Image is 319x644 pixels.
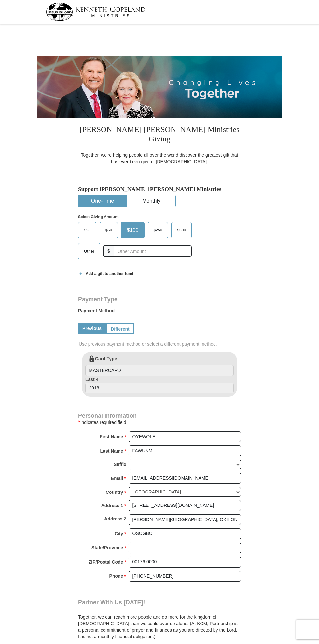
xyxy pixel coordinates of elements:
[89,558,123,567] strong: ZIP/Postal Code
[104,514,126,523] strong: Address 2
[115,529,123,538] strong: City
[78,152,241,165] div: Together, we're helping people all over the world discover the greatest gift that has ever been g...
[109,572,123,581] strong: Phone
[103,245,114,257] span: $
[78,297,241,302] h4: Payment Type
[101,501,123,510] strong: Address 1
[85,355,234,376] label: Card Type
[102,225,115,235] span: $50
[174,225,189,235] span: $500
[91,543,123,552] strong: State/Province
[100,432,123,441] strong: First Name
[114,245,192,257] input: Other Amount
[78,599,145,606] span: Partner With Us [DATE]!
[124,225,142,235] span: $100
[83,271,133,277] span: Add a gift to another fund
[114,460,126,469] strong: Suffix
[78,614,241,640] p: Together, we can reach more people and do more for the kingdom of [DEMOGRAPHIC_DATA] than we coul...
[78,308,241,317] label: Payment Method
[46,3,146,21] img: kcm-header-logo.svg
[78,186,241,192] h5: Support [PERSON_NAME] [PERSON_NAME] Ministries
[100,446,123,455] strong: Last Name
[78,118,241,152] h3: [PERSON_NAME] [PERSON_NAME] Ministries Giving
[85,365,234,376] input: Card Type
[106,488,123,497] strong: Country
[150,225,166,235] span: $250
[78,195,127,207] button: One-Time
[78,418,241,426] div: Indicates required field
[81,225,94,235] span: $25
[79,341,242,347] span: Use previous payment method or select a different payment method.
[85,383,234,394] input: Last 4
[78,413,241,418] h4: Personal Information
[78,323,106,334] a: Previous
[81,246,98,256] span: Other
[111,474,123,483] strong: Email
[127,195,175,207] button: Monthly
[78,215,118,219] strong: Select Giving Amount
[106,323,134,334] a: Different
[85,376,234,394] label: Last 4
